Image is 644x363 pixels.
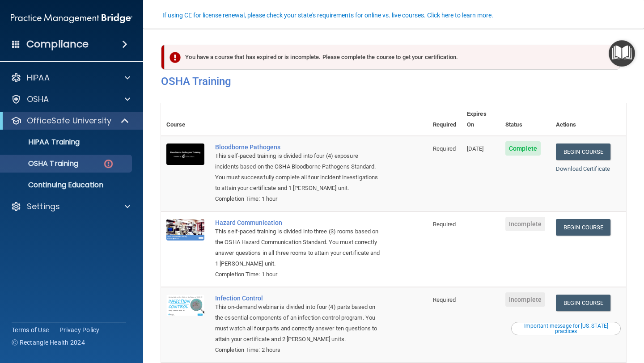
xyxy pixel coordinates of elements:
div: If using CE for license renewal, please check your state's requirements for online vs. live cours... [162,12,493,18]
span: Required [433,145,456,152]
a: HIPAA [11,72,130,83]
div: This self-paced training is divided into three (3) rooms based on the OSHA Hazard Communication S... [215,226,383,269]
a: OfficeSafe University [11,115,130,126]
a: Bloodborne Pathogens [215,144,383,151]
span: Ⓒ Rectangle Health 2024 [12,338,85,347]
a: Infection Control [215,295,383,302]
p: HIPAA [27,72,50,83]
th: Status [500,103,551,136]
a: Hazard Communication [215,219,383,226]
th: Required [428,103,462,136]
p: HIPAA Training [6,138,80,147]
a: Download Certificate [556,165,610,172]
div: Completion Time: 1 hour [215,194,383,204]
button: If using CE for license renewal, please check your state's requirements for online vs. live cours... [161,11,495,20]
div: Important message for [US_STATE] practices [513,323,619,334]
button: Read this if you are a dental practitioner in the state of CA [511,322,621,335]
p: OSHA Training [6,159,78,168]
a: OSHA [11,94,130,105]
p: OSHA [27,94,49,105]
th: Actions [551,103,626,136]
p: Settings [27,201,60,212]
span: [DATE] [467,145,484,152]
span: Required [433,221,456,228]
th: Course [161,103,210,136]
img: exclamation-circle-solid-danger.72ef9ffc.png [169,52,181,63]
span: Complete [505,141,541,156]
h4: OSHA Training [161,75,626,88]
div: Completion Time: 2 hours [215,345,383,355]
div: This on-demand webinar is divided into four (4) parts based on the essential components of an inf... [215,302,383,345]
img: PMB logo [11,9,132,27]
p: Continuing Education [6,181,128,190]
a: Begin Course [556,219,610,236]
a: Privacy Policy [59,325,100,334]
th: Expires On [462,103,500,136]
span: Incomplete [505,217,545,231]
div: This self-paced training is divided into four (4) exposure incidents based on the OSHA Bloodborne... [215,151,383,194]
a: Terms of Use [12,325,49,334]
button: Open Resource Center [609,40,635,67]
h4: Compliance [26,38,89,51]
div: Completion Time: 1 hour [215,269,383,280]
div: You have a course that has expired or is incomplete. Please complete the course to get your certi... [165,45,620,70]
span: Incomplete [505,292,545,307]
a: Begin Course [556,295,610,311]
span: Required [433,296,456,303]
p: OfficeSafe University [27,115,111,126]
a: Begin Course [556,144,610,160]
a: Settings [11,201,130,212]
img: danger-circle.6113f641.png [103,158,114,169]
